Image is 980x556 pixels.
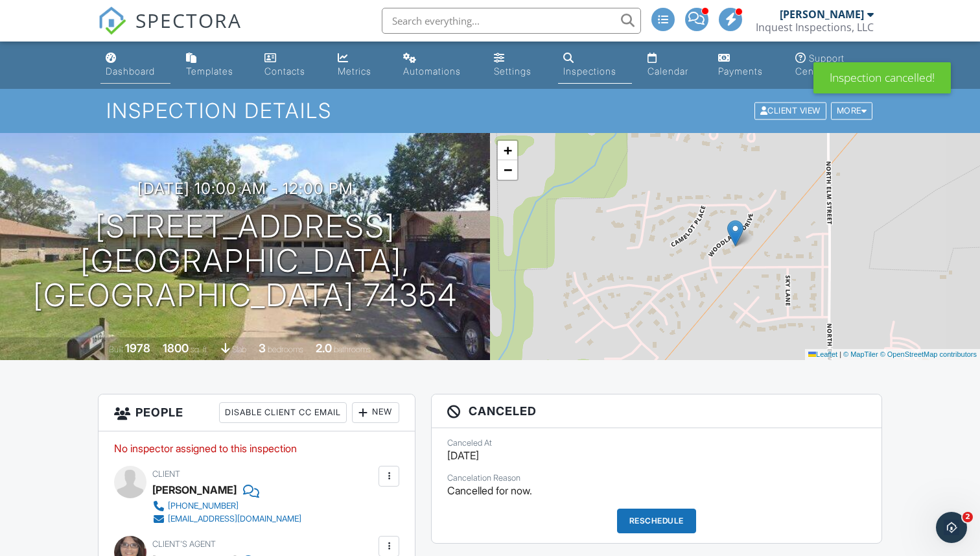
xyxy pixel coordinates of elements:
[756,21,874,34] div: Inquest Inspections, LLC
[753,105,830,115] a: Client View
[137,180,353,197] h3: [DATE] 10:00 am - 12:00 pm
[642,47,703,84] a: Calendar
[259,47,322,84] a: Contacts
[21,210,469,312] h1: [STREET_ADDRESS] [GEOGRAPHIC_DATA], [GEOGRAPHIC_DATA] 74354
[316,341,332,355] div: 2.0
[152,513,301,526] a: [EMAIL_ADDRESS][DOMAIN_NAME]
[494,66,531,77] div: Settings
[106,66,155,77] div: Dashboard
[795,53,845,77] div: Support Center
[163,341,189,355] div: 1800
[106,99,874,122] h1: Inspection Details
[398,47,478,84] a: Automations (Advanced)
[790,47,879,84] a: Support Center
[382,8,641,34] input: Search everything...
[403,66,461,77] div: Automations
[504,162,512,178] span: −
[727,220,743,247] img: Marker
[338,66,371,77] div: Metrics
[647,66,688,77] div: Calendar
[152,539,216,549] span: Client's Agent
[334,344,371,354] span: bathrooms
[259,341,266,355] div: 3
[831,103,873,120] div: More
[152,480,237,500] div: [PERSON_NAME]
[168,514,301,524] div: [EMAIL_ADDRESS][DOMAIN_NAME]
[186,66,233,77] div: Templates
[181,47,249,84] a: Templates
[99,394,415,431] h3: People
[936,512,967,543] iframe: Intercom live chat
[713,47,780,84] a: Payments
[109,344,123,354] span: Built
[125,341,150,355] div: 1978
[447,483,866,498] p: Cancelled for now.
[843,350,878,358] a: © MapTiler
[498,141,517,160] a: Zoom in
[718,66,763,77] div: Payments
[152,500,301,513] a: [PHONE_NUMBER]
[168,501,239,511] div: [PHONE_NUMBER]
[332,47,388,84] a: Metrics
[447,438,866,448] div: Canceled At
[114,441,399,455] p: No inspector assigned to this inspection
[808,350,837,358] a: Leaflet
[232,344,246,354] span: slab
[352,402,399,423] div: New
[135,6,242,34] span: SPECTORA
[489,47,548,84] a: Settings
[839,350,841,358] span: |
[447,448,866,463] p: [DATE]
[219,402,347,423] div: Disable Client CC Email
[432,394,881,428] h3: Canceled
[98,6,126,35] img: The Best Home Inspection Software - Spectora
[754,103,826,120] div: Client View
[880,350,977,358] a: © OpenStreetMap contributors
[152,469,180,479] span: Client
[563,66,616,77] div: Inspections
[268,344,303,354] span: bedrooms
[780,8,864,21] div: [PERSON_NAME]
[100,47,170,84] a: Dashboard
[447,473,866,483] div: Cancelation Reason
[504,142,512,158] span: +
[498,160,517,180] a: Zoom out
[264,66,305,77] div: Contacts
[558,47,632,84] a: Inspections
[962,512,973,522] span: 2
[813,62,951,93] div: Inspection cancelled!
[98,18,242,45] a: SPECTORA
[191,344,209,354] span: sq. ft.
[617,509,696,533] div: Reschedule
